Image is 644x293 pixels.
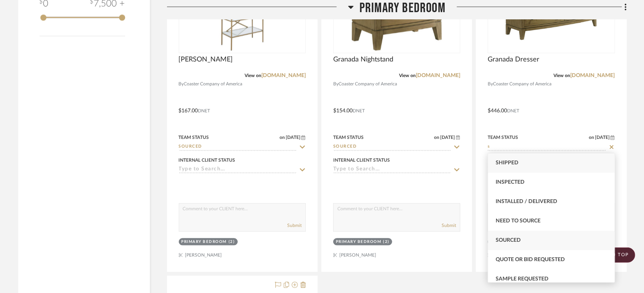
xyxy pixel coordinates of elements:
[493,80,552,88] span: Coaster Company of America
[336,239,382,245] div: Primary Bedroom
[339,80,397,88] span: Coaster Company of America
[333,134,364,141] div: Team Status
[399,73,416,78] span: View on
[285,135,301,140] span: [DATE]
[496,276,549,282] span: Sample Requested
[280,135,285,140] span: on
[488,134,518,141] div: Team Status
[488,80,493,88] span: By
[416,73,460,78] a: [DOMAIN_NAME]
[333,55,393,64] span: Granada Nightstand
[181,239,227,245] div: Primary Bedroom
[245,73,261,78] span: View on
[571,73,615,78] a: [DOMAIN_NAME]
[488,55,539,64] span: Granada Dresser
[229,239,235,245] div: (2)
[589,135,594,140] span: on
[434,135,440,140] span: on
[496,199,557,204] span: Installed / Delivered
[184,80,243,88] span: Coaster Company of America
[488,143,606,151] input: Type to Search…
[496,257,565,262] span: Quote or Bid Requested
[383,239,390,245] div: (2)
[594,135,611,140] span: [DATE]
[496,218,541,224] span: Need to Source
[496,238,521,243] span: Sourced
[179,134,209,141] div: Team Status
[554,73,571,78] span: View on
[333,143,451,151] input: Type to Search…
[287,222,302,229] button: Submit
[179,143,297,151] input: Type to Search…
[179,80,184,88] span: By
[333,157,390,164] div: Internal Client Status
[179,166,297,173] input: Type to Search…
[442,222,456,229] button: Submit
[496,160,518,165] span: Shipped
[333,166,451,173] input: Type to Search…
[179,55,233,64] span: [PERSON_NAME]
[496,180,525,185] span: Inspected
[261,73,306,78] a: [DOMAIN_NAME]
[440,135,456,140] span: [DATE]
[333,80,339,88] span: By
[179,157,235,164] div: Internal Client Status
